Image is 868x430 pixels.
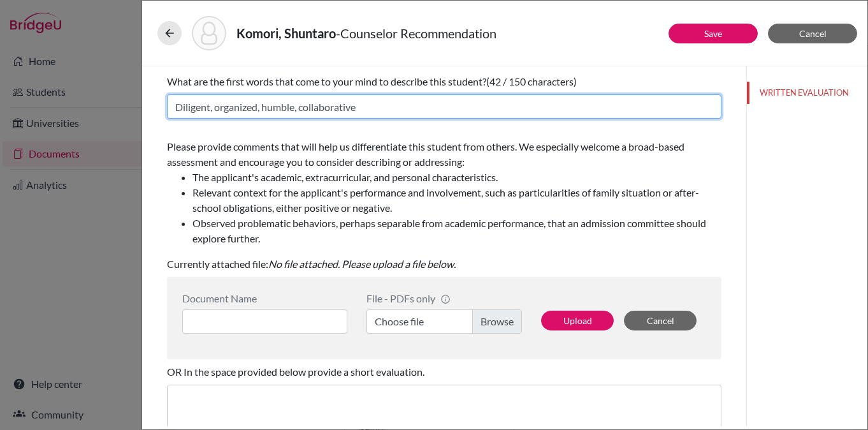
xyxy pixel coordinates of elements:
span: Please provide comments that will help us differentiate this student from others. We especially w... [167,140,721,246]
div: Currently attached file: [167,134,721,277]
li: The applicant's academic, extracurricular, and personal characteristics. [192,170,721,185]
strong: Komori, Shuntaro [236,26,336,41]
li: Relevant context for the applicant's performance and involvement, such as particularities of fami... [192,185,721,216]
span: info [440,294,451,304]
div: File - PDFs only [366,292,522,304]
span: OR In the space provided below provide a short evaluation. [167,366,424,378]
span: - Counselor Recommendation [336,26,496,41]
label: Choose file [366,309,522,334]
span: (42 / 150 characters) [486,75,577,87]
button: Cancel [624,311,697,330]
button: WRITTEN EVALUATION [747,82,867,104]
button: Upload [541,311,614,330]
span: What are the first words that come to your mind to describe this student? [167,75,486,87]
i: No file attached. Please upload a file below. [268,258,456,270]
div: Document Name [182,292,347,304]
li: Observed problematic behaviors, perhaps separable from academic performance, that an admission co... [192,216,721,246]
